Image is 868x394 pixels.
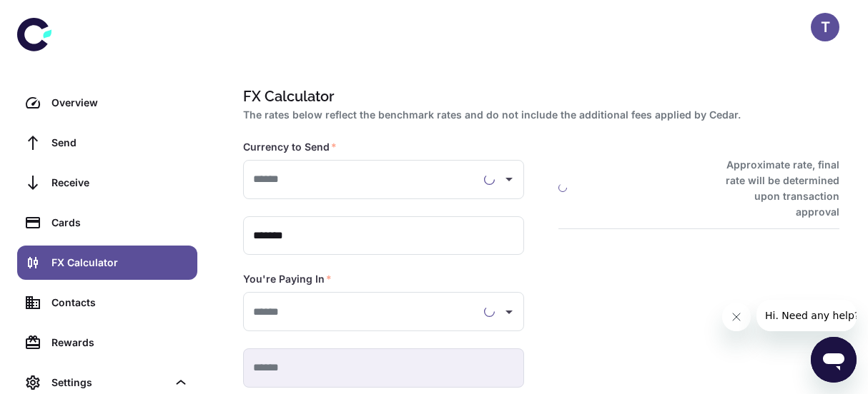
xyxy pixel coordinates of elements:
a: FX Calculator [17,246,197,280]
label: You're Paying In [243,272,332,286]
a: Contacts [17,286,197,320]
div: Cards [51,215,189,231]
a: Send [17,126,197,160]
button: Open [499,302,519,322]
a: Overview [17,86,197,120]
a: Rewards [17,325,197,360]
iframe: Button to launch messaging window [811,337,857,383]
label: Currency to Send [243,140,337,154]
div: Contacts [51,295,189,310]
button: T [811,13,839,41]
div: Rewards [51,335,189,350]
span: Hi. Need any help? [9,10,103,21]
a: Cards [17,206,197,240]
iframe: Close message [722,303,751,331]
div: Send [51,135,189,151]
button: Open [499,169,519,189]
iframe: Message from company [756,300,857,331]
div: Settings [51,375,167,390]
a: Receive [17,166,197,200]
h6: Approximate rate, final rate will be determined upon transaction approval [713,157,839,220]
div: Receive [51,175,189,191]
div: FX Calculator [51,255,189,271]
div: Overview [51,95,189,111]
h1: FX Calculator [243,86,834,107]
